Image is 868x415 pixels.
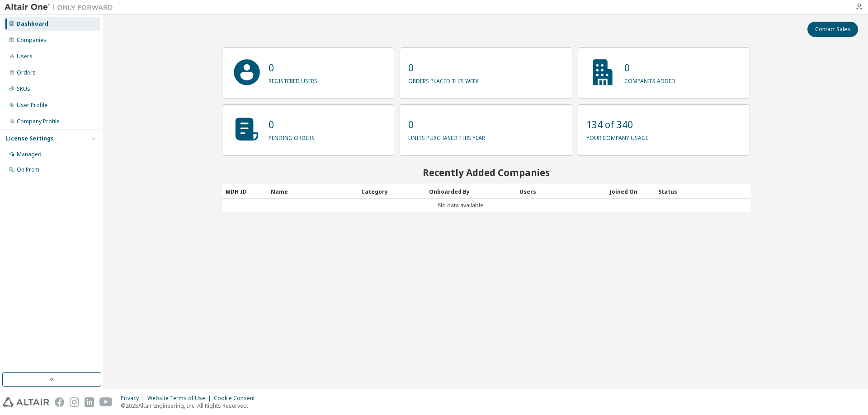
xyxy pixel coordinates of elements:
div: Companies [17,37,47,44]
img: altair_logo.svg [3,397,49,407]
p: your company usage [586,131,648,142]
div: Company Profile [17,118,60,125]
h2: Recently Added Companies [222,167,750,178]
img: linkedin.svg [85,397,94,407]
div: Status [658,184,696,199]
button: Contact Sales [807,22,858,37]
div: Category [361,184,422,199]
div: Joined On [610,184,651,199]
p: orders placed this week [408,75,479,85]
div: Website Terms of Use [147,395,214,402]
div: License Settings [6,135,54,142]
p: 0 [624,61,675,75]
img: instagram.svg [70,397,79,407]
div: Dashboard [17,20,48,28]
p: 0 [269,61,317,75]
img: Altair One [5,3,118,12]
div: Users [17,53,33,60]
p: 0 [408,61,479,75]
img: youtube.svg [99,397,113,407]
div: Managed [17,151,42,158]
div: Privacy [121,395,147,402]
div: On Prem [17,166,39,173]
div: SKUs [17,85,30,93]
div: Users [519,184,603,199]
p: 0 [408,118,485,131]
p: 134 of 340 [586,118,648,131]
td: No data available [222,199,700,212]
p: units purchased this year [408,131,485,142]
img: facebook.svg [55,397,64,407]
p: 0 [269,118,315,131]
p: companies added [624,75,675,85]
div: Onboarded By [429,184,512,199]
div: User Profile [17,102,47,109]
div: Cookie Consent [214,395,260,402]
div: Name [271,184,354,199]
p: registered users [269,75,317,85]
p: © 2025 Altair Engineering, Inc. All Rights Reserved. [121,402,260,410]
div: Orders [17,69,36,76]
p: pending orders [269,131,315,142]
div: MDH ID [226,184,264,199]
